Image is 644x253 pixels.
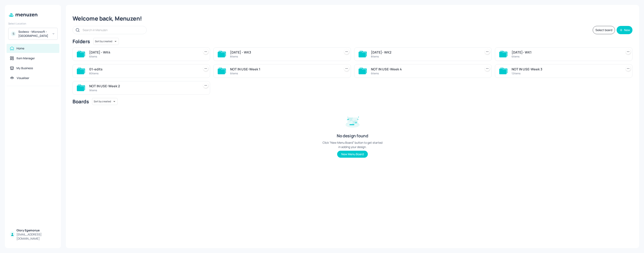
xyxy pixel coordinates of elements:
[89,67,198,72] div: 01-edits
[93,37,119,45] div: Sort by created
[512,72,621,75] div: 12 items
[342,111,363,131] img: design-empty
[16,56,35,60] div: Item Manager
[72,38,90,45] div: Folders
[371,67,480,72] div: NOT IN USE-Week 4
[230,55,339,58] div: 8 items
[18,30,49,38] div: Sodexo - Microsoft - [GEOGRAPHIC_DATA]
[16,66,33,70] div: My Business
[337,151,368,158] button: New Menu Board
[89,55,198,58] div: 6 items
[16,232,56,241] div: [EMAIL_ADDRESS][DOMAIN_NAME]
[89,89,198,92] div: 9 items
[512,55,621,58] div: 6 items
[512,50,621,55] div: [DATE]- WK1
[337,133,368,139] div: No design found
[512,67,621,72] div: NOT IN USE-Week 3
[371,55,480,58] div: 8 items
[11,31,16,36] div: S
[17,76,29,80] div: Visualiser
[230,50,339,55] div: [DATE] - WK3
[230,67,339,72] div: NOT IN USE-Week 1
[72,98,89,105] div: Boards
[83,27,142,33] input: Search in Menuzen
[624,29,630,31] div: New
[16,46,24,50] div: Home
[16,228,56,232] div: Glory Egemonye
[322,140,383,149] div: Click “New Menu Board” button to get started in adding your design.
[617,26,632,34] button: New
[89,84,198,89] div: NOT IN USE-Week 2
[89,72,198,75] div: 80 items
[371,72,480,75] div: 6 items
[72,15,632,22] div: Welcome back, Menuzen!
[8,22,58,25] div: Select Location
[230,72,339,75] div: 6 items
[593,26,615,34] button: Select board
[89,50,198,55] div: [DATE] - WK4
[92,97,118,106] div: Sort by created
[371,50,480,55] div: [DATE]- WK2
